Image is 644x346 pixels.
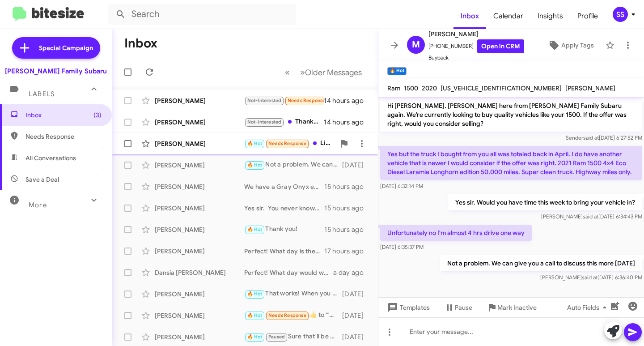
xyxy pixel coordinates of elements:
span: All Conversations [25,154,76,162]
div: SS [613,7,628,22]
div: [DATE] [342,161,371,170]
span: Pause [455,299,472,316]
span: 🔥 Hot [247,334,263,340]
p: Unfortunately no I'm almost 4 hrs drive one way [380,225,532,241]
span: said at [582,274,597,281]
span: 2020 [422,84,437,92]
span: Needs Response [268,141,306,146]
span: Calendar [486,3,530,29]
span: M [412,38,420,52]
div: Dansia [PERSON_NAME] [155,268,244,277]
span: [PERSON_NAME] [428,29,524,39]
div: [PERSON_NAME] [155,290,244,299]
a: Special Campaign [12,37,100,59]
button: Auto Fields [560,299,617,316]
span: Older Messages [305,68,362,77]
button: Mark Inactive [479,299,544,316]
div: Thank you [244,117,324,127]
button: Previous [280,63,295,81]
span: « [285,67,290,78]
h1: Inbox [124,36,157,51]
span: 🔥 Hot [247,226,263,232]
div: [DATE] [342,290,371,299]
span: [DATE] 6:32:14 PM [380,183,423,189]
p: Not a problem. We can give you a call to discuss this more [DATE] [440,255,642,271]
div: ​👍​ to “ Gotcha. We can always appraise it over the phone ” [244,310,342,320]
div: 15 hours ago [324,225,371,234]
div: [PERSON_NAME] [155,161,244,170]
span: Inbox [25,111,102,120]
div: 15 hours ago [324,182,371,191]
p: Hi [PERSON_NAME]. [PERSON_NAME] here from [PERSON_NAME] Family Subaru again. We’re currently look... [380,98,642,132]
button: SS [605,7,634,22]
span: Special Campaign [39,43,93,52]
span: Buyback [428,53,524,62]
span: Mark Inactive [497,299,537,316]
div: Thank you! [244,224,324,235]
span: 🔥 Hot [247,291,263,297]
span: Apply Tags [561,37,594,53]
span: Save a Deal [25,175,59,184]
div: I am not confident of your trade in value. [244,95,324,106]
span: said at [583,213,598,220]
div: [PERSON_NAME] [155,311,244,320]
div: a day ago [333,268,371,277]
div: [PERSON_NAME] [155,118,244,127]
span: Ram [387,84,400,92]
span: 🔥 Hot [247,312,263,318]
span: Not-Interested [247,119,282,125]
a: Profile [570,3,605,29]
button: Pause [437,299,479,316]
span: (3) [93,111,102,120]
span: 🔥 Hot [247,162,263,168]
div: [PERSON_NAME] Family Subaru [5,67,107,76]
button: Next [295,63,367,81]
p: Yes sir. Would you have time this week to bring your vehicle in? [448,194,642,210]
a: Insights [530,3,570,29]
span: Needs Response [25,132,102,141]
nav: Page navigation example [280,63,367,81]
a: Open in CRM [477,39,524,53]
span: [PERSON_NAME] [DATE] 6:36:40 PM [540,274,642,281]
div: 14 hours ago [324,96,371,105]
div: [PERSON_NAME] [155,204,244,213]
span: Needs Response [288,98,326,103]
span: [PERSON_NAME] [565,84,615,92]
div: [PERSON_NAME] [155,333,244,342]
div: 17 hours ago [324,247,371,256]
small: 🔥 Hot [387,67,407,75]
div: Liked “Sounds good i will have my product specialist give you a call between those hours” [244,138,335,149]
div: [DATE] [342,333,371,342]
span: Sender [DATE] 6:27:52 PM [566,134,642,141]
span: [PHONE_NUMBER] [428,39,524,53]
div: 14 hours ago [324,118,371,127]
div: That works! When you arrive just ask for my product specialist, [PERSON_NAME]. [244,289,342,299]
div: [PERSON_NAME] [155,225,244,234]
div: Perfect! What day is the bet day for you to come in and discuss this? [244,247,324,256]
span: 🔥 Hot [247,141,263,146]
div: [PERSON_NAME] [155,182,244,191]
button: Templates [378,299,437,316]
button: Apply Tags [540,37,601,53]
span: Auto Fields [567,299,610,316]
div: Not a problem. We can give you a call to discuss this more [DATE] [244,160,342,170]
a: Inbox [453,3,486,29]
p: Yes but the truck I bought from you all was totaled back in April. I do have another vehicle that... [380,146,642,180]
div: [PERSON_NAME] [155,247,244,256]
span: Templates [386,299,430,316]
span: [DATE] 6:35:37 PM [380,243,424,250]
span: [US_VEHICLE_IDENTIFICATION_NUMBER] [441,84,562,92]
div: We have a Gray Onyx edition touring coming next month or a white and blue Regular Onyx edition co... [244,182,324,191]
span: » [300,67,305,78]
span: Needs Response [268,312,306,318]
span: [PERSON_NAME] [DATE] 6:34:43 PM [541,213,642,220]
div: 15 hours ago [324,204,371,213]
div: Perfect! What day would work best for you this week? [244,268,333,277]
div: [DATE] [342,311,371,320]
span: Not-Interested [247,98,282,103]
div: Yes sir. You never know we might be able to give you a great deal on it or find you one that you ... [244,204,324,213]
span: Labels [29,90,55,98]
div: Sure that'll be great [244,332,342,342]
